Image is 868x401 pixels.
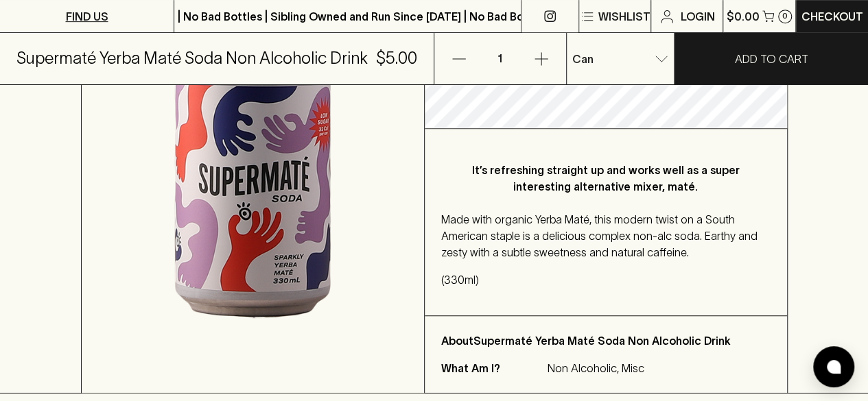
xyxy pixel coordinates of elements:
[567,45,674,73] div: Can
[376,47,417,69] h5: $5.00
[572,51,594,67] p: Can
[441,211,771,260] p: Made with organic Yerba Maté, this modern twist on a South American staple is a delicious complex...
[66,8,108,25] p: FIND US
[548,360,644,376] p: Non Alcoholic, Misc
[827,360,841,374] img: bubble-icon
[727,8,760,25] p: $0.00
[16,47,368,69] h5: Supermaté Yerba Maté Soda Non Alcoholic Drink
[469,162,743,195] p: It’s refreshing straight up and works well as a super interesting alternative mixer, maté.
[598,8,650,25] p: Wishlist
[441,332,771,349] p: About Supermaté Yerba Maté Soda Non Alcoholic Drink
[734,51,808,67] p: ADD TO CART
[484,33,517,84] p: 1
[782,12,788,20] p: 0
[801,8,863,25] p: Checkout
[441,360,544,376] p: What Am I?
[681,8,715,25] p: Login
[441,271,771,288] p: (330ml)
